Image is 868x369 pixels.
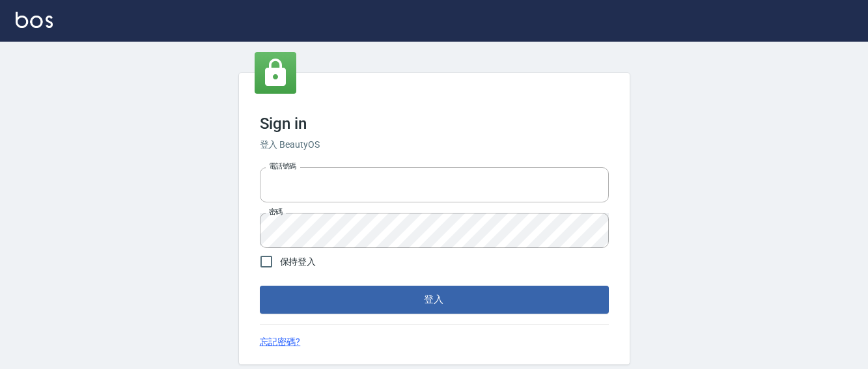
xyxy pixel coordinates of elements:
h6: 登入 BeautyOS [260,138,609,152]
label: 密碼 [269,207,283,217]
span: 保持登入 [280,255,316,269]
button: 登入 [260,286,609,313]
img: Logo [16,12,53,28]
a: 忘記密碼? [260,335,301,349]
h3: Sign in [260,115,609,133]
label: 電話號碼 [269,161,296,171]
